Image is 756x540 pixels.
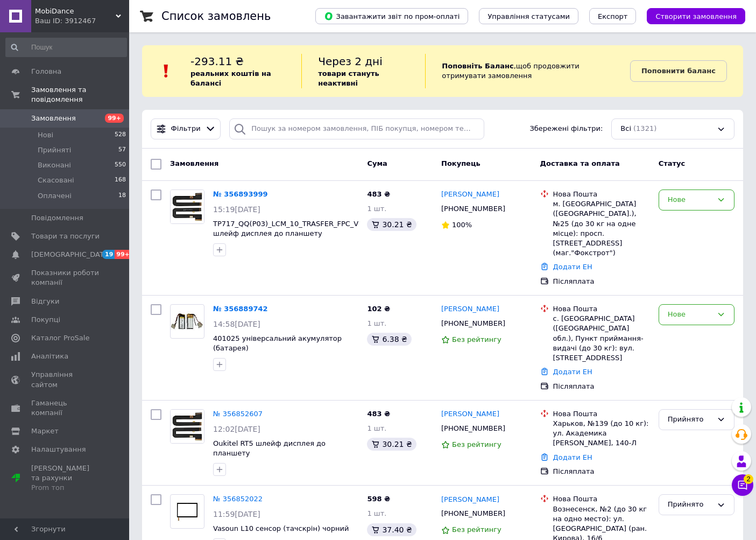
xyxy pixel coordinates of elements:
[213,334,342,353] a: 401025 універсальний акумулятор (батарея)
[630,60,727,82] a: Поповнити баланс
[367,305,390,313] span: 102 ₴
[439,507,507,521] div: [PHONE_NUMBER]
[367,190,390,198] span: 483 ₴
[668,414,712,425] div: Прийнято
[118,191,126,201] span: 18
[170,409,204,444] a: Фото товару
[441,495,499,505] a: [PERSON_NAME]
[158,63,174,79] img: :exclamation:
[213,425,260,433] span: 12:02[DATE]
[633,124,656,132] span: (1321)
[668,194,712,206] div: Нове
[540,159,620,167] span: Доставка та оплата
[439,317,507,331] div: [PHONE_NUMBER]
[744,474,753,484] span: 2
[553,409,650,419] div: Нова Пошта
[441,159,481,167] span: Покупець
[367,509,386,517] span: 1 шт.
[213,495,263,503] a: № 356852022
[115,130,126,140] span: 528
[170,494,204,529] a: Фото товару
[324,11,460,21] span: Завантажити звіт по пром-оплаті
[213,524,349,532] a: Vasoun L10 сенсор (тачскрін) чорний
[213,320,260,328] span: 14:58[DATE]
[641,67,716,75] b: Поповнити баланс
[35,6,116,16] span: MobiDance
[659,159,686,167] span: Статус
[213,439,326,458] a: Oukitel RT5 шлейф дисплея до планшету
[598,12,628,20] span: Експорт
[190,55,244,68] span: -293.11 ₴
[190,69,271,87] b: реальних коштів на балансі
[213,305,268,313] a: № 356889742
[31,370,100,389] span: Управління сайтом
[31,232,100,241] span: Товари та послуги
[553,382,650,391] div: Післяплата
[452,335,501,343] span: Без рейтингу
[367,333,411,346] div: 6.38 ₴
[38,160,71,170] span: Виконані
[38,130,53,140] span: Нові
[31,352,68,361] span: Аналітика
[31,445,86,454] span: Налаштування
[38,145,71,155] span: Прийняті
[647,8,745,24] button: Створити замовлення
[35,16,129,26] div: Ваш ID: 3912467
[31,297,59,306] span: Відгуки
[31,114,76,123] span: Замовлення
[170,159,218,167] span: Замовлення
[315,8,468,24] button: Завантажити звіт по пром-оплаті
[553,453,592,461] a: Додати ЕН
[367,410,390,418] span: 483 ₴
[367,438,416,451] div: 30.21 ₴
[553,304,650,314] div: Нова Пошта
[529,124,603,134] span: Збережені фільтри:
[553,190,650,199] div: Нова Пошта
[668,309,712,320] div: Нове
[439,202,507,216] div: [PHONE_NUMBER]
[115,176,126,185] span: 168
[425,54,630,88] div: , щоб продовжити отримувати замовлення
[38,191,72,201] span: Оплачені
[213,205,260,214] span: 15:19[DATE]
[31,398,100,418] span: Гаманець компанії
[31,426,59,436] span: Маркет
[441,304,499,314] a: [PERSON_NAME]
[479,8,578,24] button: Управління статусами
[553,368,592,376] a: Додати ЕН
[115,250,132,259] span: 99+
[452,525,501,534] span: Без рейтингу
[213,220,370,238] a: TP717_QQ(P03)_LCM_10_TRASFER_FPC_V1.1 шлейф дисплея до планшету
[229,118,484,139] input: Пошук за номером замовлення, ПІБ покупця, номером телефону, Email, номером накладної
[655,12,737,20] span: Створити замовлення
[171,502,204,522] img: Фото товару
[31,85,129,104] span: Замовлення та повідомлення
[31,268,100,287] span: Показники роботи компанії
[367,205,386,213] span: 1 шт.
[171,190,204,223] img: Фото товару
[487,12,570,20] span: Управління статусами
[442,62,513,70] b: Поповніть Баланс
[620,124,631,134] span: Всі
[31,483,100,493] div: Prom топ
[31,315,60,325] span: Покупці
[318,69,379,87] b: товари стануть неактивні
[171,124,201,134] span: Фільтри
[213,410,263,418] a: № 356852607
[161,10,271,23] h1: Список замовлень
[367,523,416,536] div: 37.40 ₴
[5,38,127,57] input: Пошук
[441,190,499,200] a: [PERSON_NAME]
[213,510,260,518] span: 11:59[DATE]
[31,464,100,493] span: [PERSON_NAME] та рахунки
[31,213,83,223] span: Повідомлення
[553,199,650,258] div: м. [GEOGRAPHIC_DATA] ([GEOGRAPHIC_DATA].), №25 (до 30 кг на одне місце): просп. [STREET_ADDRESS] ...
[668,499,712,510] div: Прийнято
[105,114,124,123] span: 99+
[213,190,268,198] a: № 356893999
[553,314,650,363] div: с. [GEOGRAPHIC_DATA] ([GEOGRAPHIC_DATA] обл.), Пункт приймання-видачі (до 30 кг): вул. [STREET_AD...
[439,422,507,436] div: [PHONE_NUMBER]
